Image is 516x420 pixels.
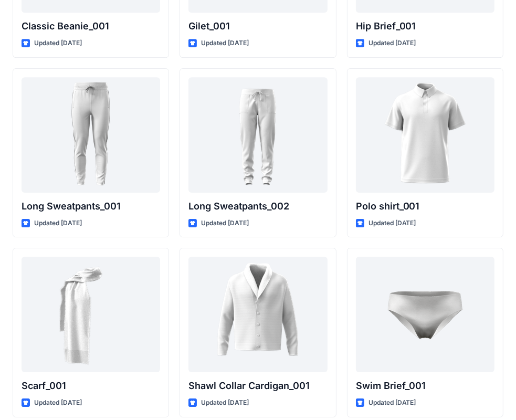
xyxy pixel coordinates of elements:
[34,38,82,49] p: Updated [DATE]
[34,218,82,229] p: Updated [DATE]
[368,218,416,229] p: Updated [DATE]
[188,199,327,214] p: Long Sweatpants_002
[356,257,494,372] a: Swim Brief_001
[201,38,249,49] p: Updated [DATE]
[188,19,327,34] p: Gilet_001
[201,397,249,408] p: Updated [DATE]
[188,379,327,393] p: Shawl Collar Cardigan_001
[356,19,494,34] p: Hip Brief_001
[201,218,249,229] p: Updated [DATE]
[368,38,416,49] p: Updated [DATE]
[356,199,494,214] p: Polo shirt_001
[22,379,160,393] p: Scarf_001
[356,379,494,393] p: Swim Brief_001
[22,77,160,193] a: Long Sweatpants_001
[356,77,494,193] a: Polo shirt_001
[188,77,327,193] a: Long Sweatpants_002
[34,397,82,408] p: Updated [DATE]
[22,19,160,34] p: Classic Beanie_001
[22,257,160,372] a: Scarf_001
[188,257,327,372] a: Shawl Collar Cardigan_001
[368,397,416,408] p: Updated [DATE]
[22,199,160,214] p: Long Sweatpants_001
